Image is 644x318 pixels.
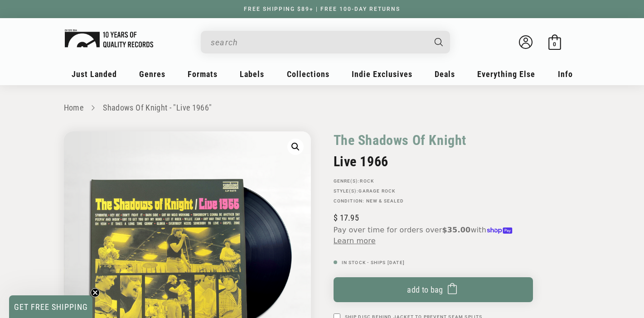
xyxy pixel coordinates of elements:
span: Formats [188,69,218,79]
span: GET FREE SHIPPING [14,302,88,312]
span: Labels [240,69,264,79]
button: Add to bag [334,277,533,302]
span: Deals [435,69,455,79]
a: Home [64,103,83,112]
input: When autocomplete results are available use up and down arrows to review and enter to select [211,33,426,52]
button: Search [426,31,451,53]
span: Indie Exclusives [352,69,412,79]
p: STYLE(S): [334,188,533,194]
span: Everything Else [477,69,535,79]
img: Hover Logo [65,29,153,48]
p: GENRE(S): [334,178,533,184]
nav: breadcrumbs [64,101,581,115]
span: 0 [553,41,556,48]
span: Collections [287,69,329,79]
a: Garage Rock [358,188,395,193]
button: Close teaser [91,288,100,297]
span: Info [558,69,573,79]
span: 17.95 [334,213,359,222]
a: Shadows Of Knight - "Live 1966" [103,103,212,112]
h2: Live 1966 [334,154,533,169]
a: Rock [360,178,374,183]
span: Just Landed [72,69,117,79]
div: GET FREE SHIPPINGClose teaser [9,295,92,318]
span: $ [334,213,338,222]
div: Search [201,31,450,53]
span: Add to bag [407,285,443,294]
a: FREE SHIPPING $89+ | FREE 100-DAY RETURNS [235,6,409,12]
p: Condition: New & Sealed [334,198,533,204]
p: In Stock - Ships [DATE] [334,260,533,265]
span: Genres [139,69,165,79]
a: The Shadows Of Knight [334,131,467,149]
